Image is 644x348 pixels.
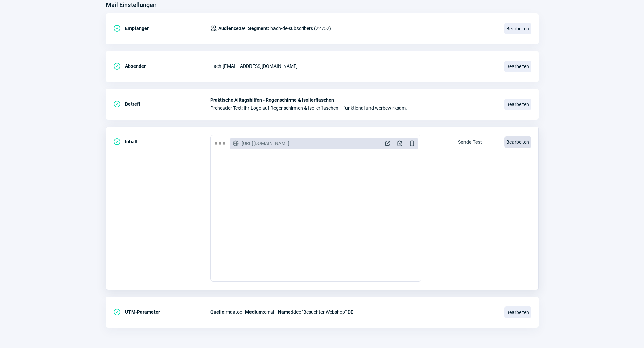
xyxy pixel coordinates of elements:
[278,308,353,316] span: Idee "Besuchter Webshop" DE
[210,308,242,316] span: maatoo
[451,135,489,148] button: Sende Test
[113,135,210,149] div: Inhalt
[504,306,531,318] span: Bearbeiten
[210,59,496,73] div: Hach - [EMAIL_ADDRESS][DOMAIN_NAME]
[218,24,245,32] span: De
[245,308,275,316] span: email
[504,136,531,148] span: Bearbeiten
[210,97,496,103] span: Praktische Alltagshilfen - Regenschirme & Isolierflaschen
[218,26,240,31] span: Audience:
[504,61,531,72] span: Bearbeiten
[113,97,210,111] div: Betreff
[210,309,226,315] span: Quelle:
[210,105,496,111] span: Preheader Text: Ihr Logo auf Regenschirmen & Isolierflaschen – funktional und werbewirksam.
[248,24,269,32] span: Segment:
[278,309,292,315] span: Name:
[504,99,531,110] span: Bearbeiten
[113,305,210,319] div: UTM-Parameter
[245,309,264,315] span: Medium:
[242,140,289,147] span: [URL][DOMAIN_NAME]
[113,22,210,35] div: Empfänger
[113,59,210,73] div: Absender
[504,23,531,34] span: Bearbeiten
[210,22,331,35] div: hach-de-subscribers (22752)
[458,137,482,148] span: Sende Test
